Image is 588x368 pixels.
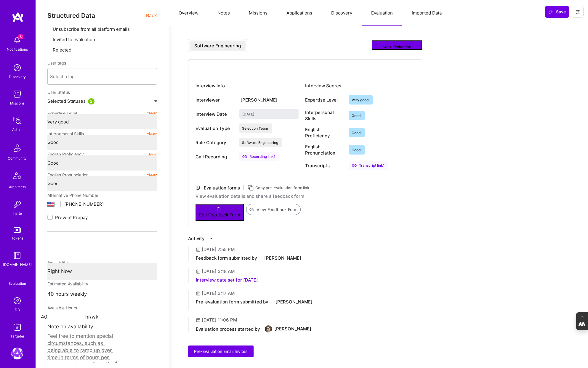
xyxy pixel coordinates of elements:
[196,81,305,90] div: Interview Info
[196,326,260,332] div: Evaluation process started by
[202,317,237,323] div: [DATE] 11:06 PM
[196,97,235,103] div: Interviewer
[305,81,415,90] div: Interview Scores
[3,261,32,268] div: [DOMAIN_NAME]
[196,111,235,117] div: Interview Date
[246,204,301,215] button: View Feedback Form
[305,163,344,169] div: Transcripts
[53,26,130,32] span: Unsubscribe from all platform emails
[202,268,235,274] div: [DATE] 3:18 AM
[47,60,66,66] label: User tags
[349,161,388,170] a: Transcript link1
[275,299,313,305] div: [PERSON_NAME]
[11,348,23,359] img: A.Team: Leading A.Team's Marketing & DemandGen
[47,170,89,180] span: English Pronunciation
[47,90,70,95] span: User Status
[11,250,23,261] img: guide book
[150,75,153,78] i: icon Chevron
[545,6,569,18] button: Save
[147,170,157,180] button: clear
[53,47,71,53] span: Rejected
[47,257,157,268] div: Availability
[194,348,248,354] span: Pre-Evaluation Email Invites
[196,125,235,131] div: Evaluation Type
[11,88,23,100] img: teamwork
[154,100,158,102] img: caret
[15,307,20,313] div: DB
[47,128,84,139] span: Interpersonal Skills
[188,235,205,242] div: Activity
[196,299,268,305] div: Pre-evaluation form submitted by
[146,12,157,19] span: Back
[11,62,23,74] img: discovery
[246,204,301,221] a: View Feedback Form
[265,325,272,332] img: User Avatar
[10,141,24,155] img: Community
[55,214,88,221] span: Prevent Prepay
[239,152,278,161] div: Recording link 1
[147,149,157,160] button: clear
[349,161,388,170] div: Transcript link 1
[305,109,344,122] div: Interpersonal Skills
[196,154,235,160] div: Call Recording
[147,108,157,119] button: clear
[47,322,94,332] label: Note on availability:
[241,97,278,103] div: [PERSON_NAME]
[47,279,157,289] div: Estimated Availability
[41,308,120,326] input: XX
[305,126,344,139] div: English Proficiency
[202,246,235,253] div: [DATE] 7:55 PM
[47,303,92,313] div: Available Hours
[204,185,240,191] div: Evaluation forms
[10,333,24,339] div: Targeter
[196,193,415,199] div: View evaluation details and share a feedback form
[12,12,24,23] img: logo
[18,34,23,39] span: 3
[10,170,24,184] img: Architects
[12,126,23,133] div: Admin
[9,184,26,190] div: Architects
[47,193,98,198] span: Alternative Phone Number
[11,295,23,307] img: Admin Search
[47,98,86,104] span: Selected Statuses
[188,345,254,357] button: Pre-Evaluation Email Invites
[196,139,235,146] div: Role Category
[10,100,25,106] div: Missions
[255,185,309,191] div: Copy pre-evaluation form link
[264,255,301,261] div: [PERSON_NAME]
[14,227,21,233] img: tokens
[147,128,157,139] button: clear
[196,255,257,261] div: Feedback form submitted by
[8,155,27,161] div: Community
[64,197,157,212] input: +1 (000) 000-0000
[305,97,344,103] div: Expertise Level
[47,149,84,160] span: English Proficiency
[274,326,311,332] div: [PERSON_NAME]
[53,37,95,42] span: Invited to evaluation
[548,9,566,15] span: Save
[202,290,235,296] div: [DATE] 3:17 AM
[11,115,23,126] img: admin teamwork
[196,204,244,221] button: Edit Feedback Form
[85,314,98,321] span: hr/wk
[88,98,94,105] div: 2
[11,235,23,241] div: Tokens
[194,43,241,49] div: Software Engineering
[239,152,278,161] a: Recording link1
[196,277,258,283] div: Interview date set for [DATE]
[11,321,23,333] img: Skill Targeter
[7,46,28,52] div: Notifications
[13,210,22,216] div: Invite
[47,289,157,299] div: 40 hours weekly
[10,348,25,359] a: A.Team: Leading A.Team's Marketing & DemandGen
[247,184,254,191] i: icon Copy
[47,12,95,19] span: Structured Data
[9,74,26,80] div: Discovery
[305,144,344,156] div: English Pronunciation
[50,73,75,80] div: Select a tag
[11,34,23,46] img: bell
[11,198,23,210] img: Invite
[9,280,26,287] div: Evaluation
[372,40,422,50] button: Start Evaluation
